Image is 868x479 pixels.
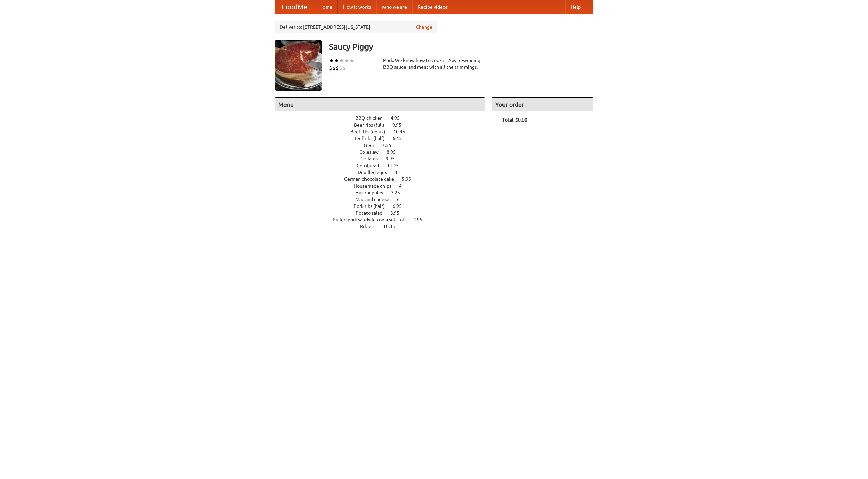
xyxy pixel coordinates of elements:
span: Coleslaw [359,149,386,155]
li: ★ [334,57,339,64]
li: $ [339,64,342,72]
span: Housemade chips [354,183,398,189]
span: Beef ribs (delux) [350,129,392,134]
span: 11.45 [387,163,406,168]
div: Pork. We know how to cook it. Award-winning BBQ sauce, and meat with all the trimmings. [383,57,485,70]
a: Hushpuppies 3.25 [355,190,413,195]
li: ★ [344,57,349,64]
a: Help [565,0,586,14]
li: $ [342,64,346,72]
a: Housemade chips 4 [354,183,414,189]
li: $ [332,64,336,72]
span: Cornbread [357,163,386,168]
span: Hushpuppies [355,190,390,195]
a: Home [314,0,338,14]
span: 10.45 [383,224,402,229]
li: ★ [329,57,334,64]
span: Beef ribs (half) [353,136,392,141]
a: Beef ribs (full) 9.95 [354,122,414,128]
li: ★ [349,57,354,64]
h4: Your order [492,98,593,111]
li: $ [329,64,332,72]
a: BBQ chicken 4.95 [355,115,412,121]
span: Pulled pork sandwich on a soft roll [333,217,412,222]
a: Change [416,24,432,30]
span: 8.95 [387,149,402,155]
a: Beer 7.55 [364,143,404,148]
span: Mac and cheese [355,197,396,202]
a: Riblets 10.45 [360,224,408,229]
span: 6 [397,197,407,202]
a: Pork ribs (half) 6.95 [354,203,414,209]
a: Beef ribs (delux) 10.45 [350,129,418,134]
span: Riblets [360,224,382,229]
span: BBQ chicken [355,115,390,121]
span: Pork ribs (half) [354,203,392,209]
a: Beef ribs (half) 6.45 [353,136,414,141]
span: 6.45 [393,136,409,141]
span: Beer [364,143,381,148]
span: 3.25 [391,190,407,195]
a: Who we are [376,0,412,14]
span: 6.95 [393,203,409,209]
a: Recipe videos [412,0,453,14]
span: German chocolate cake [344,176,401,182]
span: 4.95 [391,115,407,121]
span: 3.95 [390,210,406,216]
a: Coleslaw 8.95 [359,149,408,155]
span: 4.95 [413,217,429,222]
li: $ [336,64,339,72]
span: 4 [395,170,404,175]
a: Mac and cheese 6 [355,197,412,202]
span: Devilled eggs [358,170,394,175]
span: 5.95 [402,176,418,182]
a: Collards 9.95 [360,156,407,161]
h4: Menu [275,98,485,111]
span: 7.55 [382,143,398,148]
a: Pulled pork sandwich on a soft roll 4.95 [333,217,435,222]
a: Devilled eggs 4 [358,170,410,175]
a: How it works [338,0,376,14]
li: ★ [339,57,344,64]
span: 10.45 [393,129,412,134]
span: 9.95 [392,122,408,128]
span: Collards [360,156,384,161]
a: FoodMe [275,0,314,14]
a: Cornbread 11.45 [357,163,411,168]
img: angular.jpg [275,40,322,91]
span: Potato salad [356,210,389,216]
a: Potato salad 3.95 [356,210,412,216]
span: 9.95 [386,156,401,161]
b: Total: $0.00 [502,117,527,123]
div: Deliver to: [STREET_ADDRESS][US_STATE] [275,21,437,33]
h3: Saucy Piggy [329,40,593,53]
span: 4 [399,183,409,189]
span: Beef ribs (full) [354,122,391,128]
a: German chocolate cake 5.95 [344,176,423,182]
